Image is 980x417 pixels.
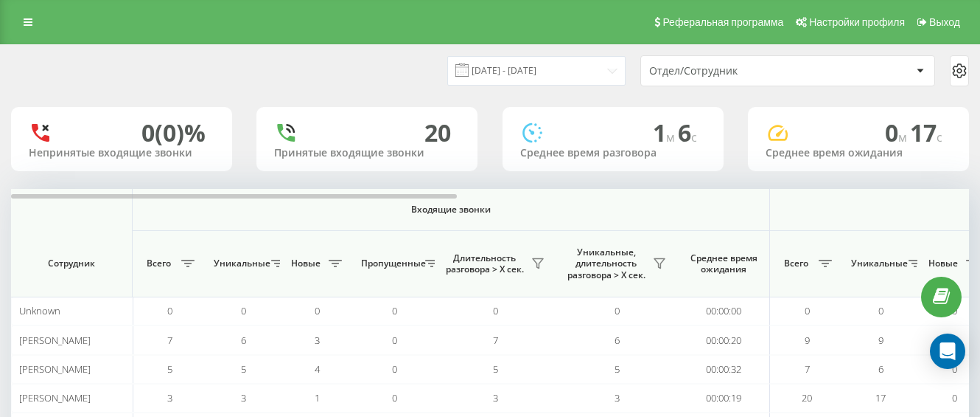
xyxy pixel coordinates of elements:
span: 3 [493,391,498,404]
span: 6 [615,334,620,347]
div: Open Intercom Messenger [930,334,965,369]
span: Уникальные [851,258,904,269]
td: 00:00:20 [678,325,770,354]
span: Среднее время ожидания [689,252,758,275]
span: 3 [315,334,320,347]
span: [PERSON_NAME] [19,362,91,376]
span: 0 [392,362,397,376]
span: Реферальная программа [662,16,783,28]
span: [PERSON_NAME] [19,334,91,347]
span: 9 [878,334,883,347]
span: 5 [615,362,620,376]
span: Unknown [19,304,60,317]
span: 7 [167,334,172,347]
div: 20 [424,119,451,147]
span: м [898,129,910,145]
span: 3 [241,391,246,404]
div: Принятые входящие звонки [274,147,460,159]
span: 7 [493,334,498,347]
span: 5 [241,362,246,376]
span: 9 [805,334,810,347]
div: Среднее время ожидания [766,147,951,159]
span: 5 [167,362,172,376]
span: 0 [392,334,397,347]
span: Всего [140,258,177,269]
span: 17 [875,391,886,404]
span: 0 [615,304,620,317]
span: Уникальные [214,258,267,269]
span: 0 [241,304,246,317]
span: Пропущенные [361,258,421,269]
span: 20 [802,391,812,404]
span: Всего [777,258,814,269]
span: 6 [878,362,883,376]
span: 0 [392,304,397,317]
span: 17 [910,117,942,148]
span: Новые [287,258,324,269]
span: 0 [315,304,320,317]
span: Уникальные, длительность разговора > Х сек. [564,247,648,281]
span: Новые [925,258,962,269]
td: 00:00:00 [678,297,770,325]
span: 0 [952,391,957,404]
span: 0 [885,117,910,148]
span: Входящие звонки [171,204,731,216]
div: Непринятые входящие звонки [29,147,214,159]
span: Выход [929,16,960,28]
span: 0 [878,304,883,317]
div: 0 (0)% [141,119,206,147]
span: 0 [167,304,172,317]
span: 0 [392,391,397,404]
span: 6 [241,334,246,347]
div: Среднее время разговора [520,147,706,159]
td: 00:00:32 [678,355,770,384]
span: 5 [493,362,498,376]
span: 6 [678,117,697,148]
span: 1 [653,117,678,148]
span: Настройки профиля [809,16,905,28]
td: 00:00:19 [678,384,770,413]
span: 3 [615,391,620,404]
span: 3 [167,391,172,404]
span: Длительность разговора > Х сек. [442,252,527,275]
span: 1 [315,391,320,404]
span: c [691,129,697,145]
span: 0 [805,304,810,317]
span: c [937,129,942,145]
span: [PERSON_NAME] [19,391,91,404]
span: 7 [805,362,810,376]
div: Отдел/Сотрудник [649,65,825,77]
span: 0 [493,304,498,317]
span: м [666,129,678,145]
span: 4 [315,362,320,376]
span: Сотрудник [24,258,119,269]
